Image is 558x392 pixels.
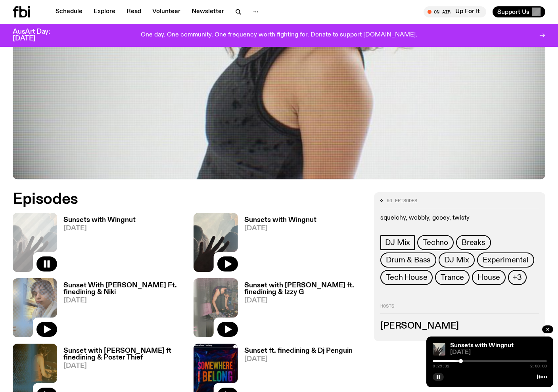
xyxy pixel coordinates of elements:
[63,363,184,369] span: [DATE]
[462,238,485,247] span: Breaks
[380,322,539,331] h3: [PERSON_NAME]
[456,235,491,250] a: Breaks
[244,356,353,363] span: [DATE]
[380,270,433,285] a: Tech House
[63,282,184,296] h3: Sunset With [PERSON_NAME] Ft. finedining & Niki
[472,270,506,285] a: House
[439,252,475,268] a: DJ Mix
[450,342,514,349] a: Sunsets with Wingnut
[477,273,500,282] span: House
[238,217,316,272] a: Sunsets with Wingnut[DATE]
[244,217,316,224] h3: Sunsets with Wingnut
[386,256,431,264] span: Drum & Bass
[51,6,87,17] a: Schedule
[497,8,529,15] span: Support Us
[508,270,527,285] button: +3
[63,217,136,224] h3: Sunsets with Wingnut
[13,192,364,207] h2: Episodes
[444,256,469,264] span: DJ Mix
[141,32,417,39] p: One day. One community. One frequency worth fighting for. Donate to support [DOMAIN_NAME].
[187,6,229,17] a: Newsletter
[380,252,436,268] a: Drum & Bass
[387,199,417,203] span: 93 episodes
[423,238,448,247] span: Techno
[424,6,486,17] button: On AirUp For It
[89,6,120,17] a: Explore
[417,235,454,250] a: Techno
[380,235,415,250] a: DJ Mix
[493,6,545,17] button: Support Us
[441,273,464,282] span: Trance
[530,364,547,368] span: 2:00:00
[450,350,547,356] span: [DATE]
[57,282,184,337] a: Sunset With [PERSON_NAME] Ft. finedining & Niki[DATE]
[122,6,146,17] a: Read
[385,238,410,247] span: DJ Mix
[380,214,539,222] p: squelchy, wobbly, gooey, twisty
[244,297,365,304] span: [DATE]
[244,282,365,296] h3: Sunset with [PERSON_NAME] ft. finedining & Izzy G
[244,348,353,354] h3: Sunset ft. finedining & Dj Penguin
[483,256,529,264] span: Experimental
[13,29,63,42] h3: AusArt Day: [DATE]
[238,282,365,337] a: Sunset with [PERSON_NAME] ft. finedining & Izzy G[DATE]
[57,217,136,272] a: Sunsets with Wingnut[DATE]
[244,225,316,232] span: [DATE]
[63,225,136,232] span: [DATE]
[435,270,470,285] a: Trance
[380,304,539,314] h2: Hosts
[63,348,184,361] h3: Sunset with [PERSON_NAME] ft finedining & Poster Thief
[63,297,184,304] span: [DATE]
[513,273,522,282] span: +3
[433,364,449,368] span: 0:29:32
[148,6,185,17] a: Volunteer
[477,252,534,268] a: Experimental
[386,273,427,282] span: Tech House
